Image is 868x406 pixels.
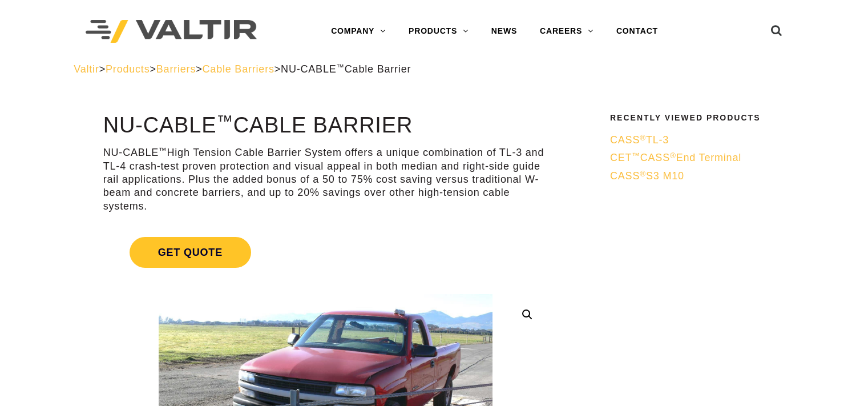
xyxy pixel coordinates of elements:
[480,20,528,43] a: NEWS
[605,20,669,43] a: CONTACT
[74,63,99,75] a: Valtir
[130,237,251,268] span: Get Quote
[337,63,345,71] sup: ™
[106,63,150,75] a: Products
[670,151,676,160] sup: ®
[610,134,669,146] span: CASS TL-3
[156,63,196,75] a: Barriers
[103,223,548,282] a: Get Quote
[610,170,787,183] a: CASS®S3 M10
[610,152,741,163] span: CET CASS End Terminal
[610,134,787,147] a: CASS®TL-3
[640,134,646,142] sup: ®
[216,112,233,130] sup: ™
[203,63,274,75] a: Cable Barriers
[610,151,787,164] a: CET™CASS®End Terminal
[159,146,167,155] sup: ™
[74,63,794,76] div: > > > >
[610,170,684,182] span: CASS S3 M10
[86,20,257,43] img: Valtir
[397,20,480,43] a: PRODUCTS
[632,151,640,160] sup: ™
[320,20,397,43] a: COMPANY
[610,114,787,122] h2: Recently Viewed Products
[640,170,646,178] sup: ®
[281,63,411,75] span: NU-CABLE Cable Barrier
[103,114,548,138] h1: NU-CABLE Cable Barrier
[103,146,548,213] p: NU-CABLE High Tension Cable Barrier System offers a unique combination of TL-3 and TL-4 crash-tes...
[528,20,605,43] a: CAREERS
